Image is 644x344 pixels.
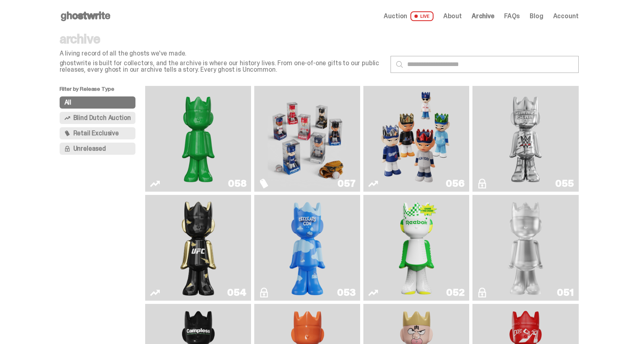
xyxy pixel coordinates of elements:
button: All [60,96,136,109]
span: LIVE [410,11,434,21]
button: Unreleased [60,143,136,155]
p: archive [60,32,384,45]
span: Unreleased [73,145,106,152]
img: Game Face (2025) [268,89,347,188]
a: Schrödinger's ghost: Sunday Green [150,89,246,188]
a: Ruby [150,198,246,297]
a: Court Victory [368,198,464,297]
p: ghostwrite is built for collectors, and the archive is where our history lives. From one-of-one g... [60,60,384,73]
div: 053 [337,288,355,297]
img: Court Victory [395,198,438,297]
p: A living record of all the ghosts we've made. [60,50,384,57]
div: 057 [337,179,355,188]
a: ghooooost [259,198,355,297]
img: LLLoyalty [504,198,547,297]
img: Game Face (2025) [377,89,456,188]
span: Retail Exclusive [73,130,119,137]
div: 055 [555,179,573,188]
a: I Was There SummerSlam [477,89,573,188]
p: Filter by Release Type [60,86,146,96]
a: Blog [530,13,543,19]
a: Archive [472,13,494,19]
button: Blind Dutch Auction [60,112,136,124]
img: Schrödinger's ghost: Sunday Green [159,89,238,188]
a: About [443,13,462,19]
img: I Was There SummerSlam [486,89,565,188]
a: FAQs [504,13,520,19]
div: 051 [557,288,573,297]
div: 058 [228,179,246,188]
a: Account [553,13,579,19]
a: Auction LIVE [384,11,433,21]
span: Blind Dutch Auction [73,115,131,121]
div: 054 [227,288,246,297]
div: 052 [446,288,464,297]
span: Auction [384,13,407,19]
img: ghooooost [286,198,329,297]
img: Ruby [177,198,220,297]
a: LLLoyalty [477,198,573,297]
a: Game Face (2025) [259,89,355,188]
button: Retail Exclusive [60,127,136,139]
span: All [64,99,72,106]
div: 056 [446,179,464,188]
a: Game Face (2025) [368,89,464,188]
